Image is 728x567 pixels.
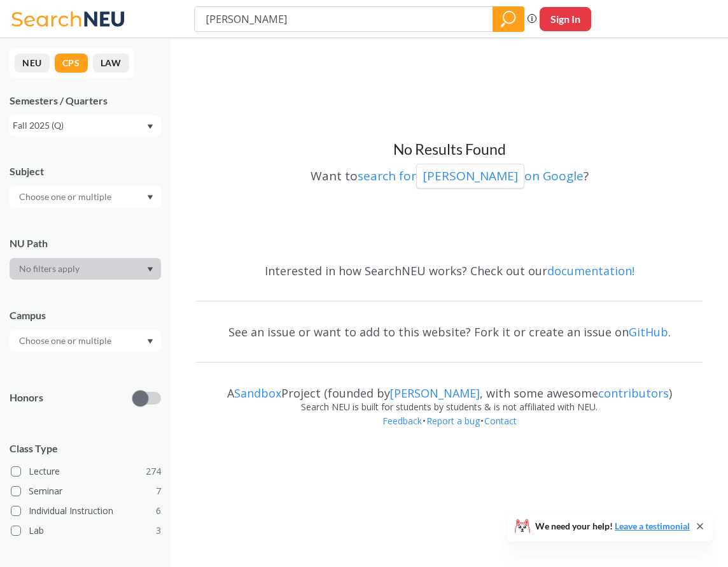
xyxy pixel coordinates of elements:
a: search for[PERSON_NAME]on Google [358,168,584,184]
input: Choose one or multiple [13,189,120,205]
span: 6 [156,504,161,518]
div: • • [196,414,703,447]
div: Dropdown arrow [10,330,161,352]
svg: magnifying glass [501,10,516,28]
p: Honors [10,391,43,405]
a: Sandbox [234,385,281,401]
a: documentation! [547,263,634,278]
button: CPS [55,54,88,73]
button: NEU [15,54,50,73]
div: magnifying glass [493,6,524,32]
p: [PERSON_NAME] [423,168,518,185]
div: Search NEU is built for students by students & is not affiliated with NEU. [196,400,703,414]
span: Class Type [10,441,161,456]
label: Seminar [11,483,161,499]
span: 274 [146,464,161,478]
svg: Dropdown arrow [147,339,153,344]
div: NU Path [10,236,161,250]
button: Sign In [540,7,591,31]
div: Semesters / Quarters [10,94,161,108]
label: Lab [11,522,161,539]
h3: No Results Found [196,140,703,159]
a: [PERSON_NAME] [390,385,480,401]
label: Lecture [11,463,161,480]
svg: Dropdown arrow [147,195,153,200]
div: Fall 2025 (Q)Dropdown arrow [10,115,161,136]
div: Want to ? [196,159,703,189]
button: LAW [93,54,129,73]
span: 7 [156,484,161,498]
span: We need your help! [535,522,690,531]
a: Report a bug [426,415,480,427]
a: Contact [484,415,517,427]
a: Leave a testimonial [615,520,690,531]
a: GitHub [629,324,668,340]
a: contributors [598,385,669,401]
label: Individual Instruction [11,503,161,519]
a: Feedback [382,415,423,427]
div: Fall 2025 (Q) [13,118,146,133]
div: Dropdown arrow [10,186,161,208]
span: 3 [156,524,161,538]
div: See an issue or want to add to this website? Fork it or create an issue on . [196,313,703,350]
div: Subject [10,164,161,178]
div: Dropdown arrow [10,258,161,280]
div: A Project (founded by , with some awesome ) [196,375,703,400]
input: Choose one or multiple [13,333,120,348]
svg: Dropdown arrow [147,124,153,129]
div: Interested in how SearchNEU works? Check out our [196,252,703,289]
input: Class, professor, course number, "phrase" [204,8,484,30]
div: Campus [10,308,161,322]
svg: Dropdown arrow [147,267,153,272]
